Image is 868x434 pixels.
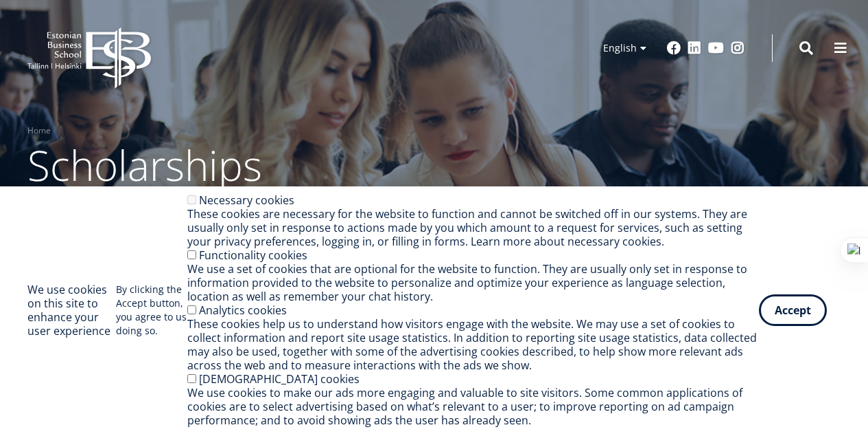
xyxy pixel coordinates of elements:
[199,303,287,318] label: Analytics cookies
[199,248,307,263] label: Functionality cookies
[187,386,759,427] div: We use cookies to make our ads more engaging and valuable to site visitors. Some common applicati...
[759,294,827,326] button: Accept
[27,137,262,193] span: Scholarships
[667,41,681,55] a: Facebook
[199,371,360,387] label: [DEMOGRAPHIC_DATA] cookies
[199,193,294,208] label: Necessary cookies
[731,41,744,55] a: Instagram
[708,41,724,55] a: Youtube
[187,262,759,303] div: We use a set of cookies that are optional for the website to function. They are usually only set ...
[27,124,51,138] a: Home
[116,283,187,338] p: By clicking the Accept button, you agree to us doing so.
[187,207,759,248] div: These cookies are necessary for the website to function and cannot be switched off in our systems...
[187,317,759,372] div: These cookies help us to understand how visitors engage with the website. We may use a set of coo...
[27,283,116,338] h2: We use cookies on this site to enhance your user experience
[688,41,701,55] a: Linkedin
